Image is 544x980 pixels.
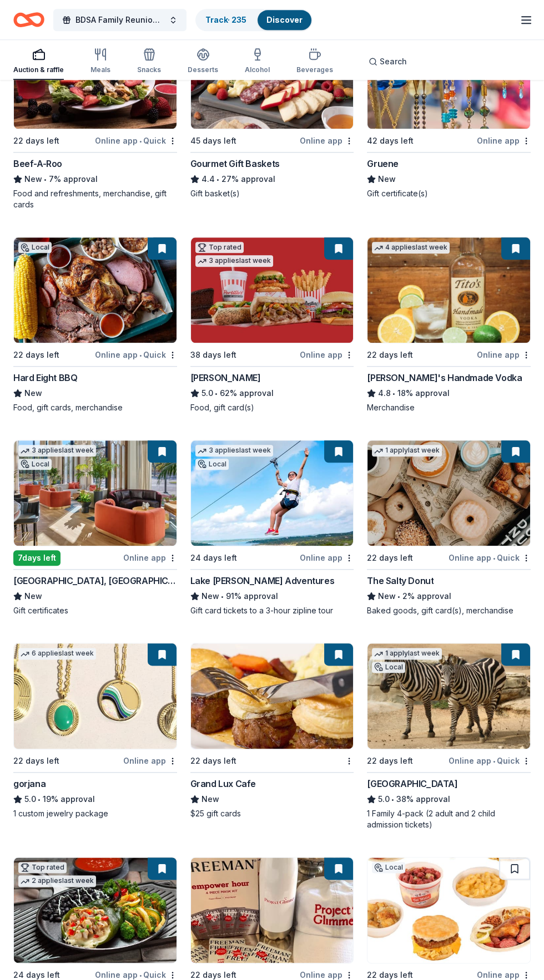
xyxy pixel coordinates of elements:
div: 22 days left [190,754,236,768]
a: Track· 235 [205,15,246,24]
span: New [202,793,219,806]
span: BDSA Family Reunion Conference Silent Auction [75,13,164,27]
div: Food and refreshments, merchandise, gift cards [13,188,177,210]
a: Image for Hard Eight BBQLocal22 days leftOnline app•QuickHard Eight BBQNewFood, gift cards, merch... [13,237,177,413]
div: Desserts [188,65,218,74]
div: Gourmet Gift Baskets [190,157,280,170]
span: 5.0 [378,793,390,806]
span: • [493,554,495,562]
button: Beverages [296,43,333,80]
div: 22 days left [13,134,59,148]
img: Image for Portillo's [191,237,354,343]
div: Lake [PERSON_NAME] Adventures [190,574,334,587]
button: Snacks [137,43,161,80]
div: Online app [300,348,354,362]
div: Online app Quick [95,348,177,362]
div: Online app [477,134,531,148]
div: gorjana [13,777,46,790]
div: Food, gift cards, merchandise [13,402,177,413]
span: • [139,136,142,145]
span: 5.0 [202,387,213,400]
div: Snacks [137,65,161,74]
a: Image for San Antonio Zoo1 applylast weekLocal22 days leftOnline app•Quick[GEOGRAPHIC_DATA]5.0•38... [367,643,531,830]
div: [PERSON_NAME] [190,371,261,384]
button: Meals [90,43,110,80]
div: [PERSON_NAME]'s Handmade Vodka [367,371,522,384]
div: Gift card tickets to a 3-hour zipline tour [190,605,354,616]
span: • [398,592,401,601]
a: Image for gorjana6 applieslast week22 days leftOnline appgorjana5.0•19% approval1 custom jewelry ... [13,643,177,819]
a: Image for Lake Travis Zipline Adventures3 applieslast weekLocal24 days leftOnline appLake [PERSON... [190,440,354,616]
span: New [202,590,219,603]
span: New [24,387,42,400]
a: Image for Gruene1 applylast weekLocal42 days leftOnline appGrueneNewGift certificate(s) [367,23,531,199]
div: 1 apply last week [372,445,442,456]
a: Image for Gourmet Gift Baskets9 applieslast week45 days leftOnline appGourmet Gift Baskets4.4•27%... [190,23,354,199]
div: 1 apply last week [372,648,442,659]
div: 1 Family 4-pack (2 adult and 2 child admission tickets) [367,808,531,830]
div: Online app [300,551,354,565]
div: Online app Quick [449,551,531,565]
div: Auction & raffle [13,65,64,74]
button: Auction & raffle [13,43,64,80]
div: 42 days left [367,134,414,148]
div: 7 days left [13,550,61,566]
button: Search [360,50,416,73]
div: Online app [477,348,531,362]
div: 24 days left [190,551,237,565]
button: BDSA Family Reunion Conference Silent Auction [53,9,187,31]
img: Image for Project Glimmer [191,857,354,963]
img: Image for Hard Eight BBQ [14,237,177,343]
span: • [139,351,142,359]
img: Image for San Antonio Zoo [367,643,530,749]
div: [GEOGRAPHIC_DATA], [GEOGRAPHIC_DATA] [13,574,177,587]
span: • [215,389,218,398]
div: 1 custom jewelry package [13,808,177,819]
div: 2% approval [367,590,531,603]
span: • [392,795,395,804]
img: Image for Tito's Handmade Vodka [367,237,530,343]
img: Image for Abuelo's [14,857,177,963]
div: 7% approval [13,172,177,186]
a: Image for The Salty Donut1 applylast week22 days leftOnline app•QuickThe Salty DonutNew•2% approv... [367,440,531,616]
img: Image for The Salty Donut [367,440,530,546]
div: Local [195,459,229,470]
div: 27% approval [190,172,354,186]
a: Image for Grand Lux Cafe22 days leftGrand Lux CafeNew$25 gift cards [190,643,354,819]
div: The Salty Donut [367,574,434,587]
div: Online app [123,754,177,768]
div: 22 days left [367,754,413,768]
div: Online app Quick [449,754,531,768]
div: 22 days left [367,551,413,565]
div: 45 days left [190,134,236,148]
button: Track· 235Discover [195,9,313,31]
span: New [24,172,42,186]
div: 3 applies last week [195,255,273,267]
img: Image for Grand Lux Cafe [191,643,354,749]
div: Gruene [367,157,399,170]
span: • [216,175,219,184]
a: Home [13,7,44,33]
span: Search [380,55,407,68]
div: Food, gift card(s) [190,402,354,413]
div: 3 applies last week [18,445,96,456]
div: Gift basket(s) [190,188,354,199]
a: Discover [266,15,303,24]
div: Local [18,459,52,470]
div: Gift certificates [13,605,177,616]
div: Beef-A-Roo [13,157,62,170]
div: Online app [300,134,354,148]
div: 22 days left [13,348,59,362]
a: Image for Crescent Hotel, Fort Worth3 applieslast weekLocal7days leftOnline app[GEOGRAPHIC_DATA],... [13,440,177,616]
div: 91% approval [190,590,354,603]
div: Alcohol [245,65,270,74]
div: 6 applies last week [18,648,96,659]
div: 3 applies last week [195,445,273,456]
div: 19% approval [13,793,177,806]
span: • [139,971,142,979]
div: Beverages [296,65,333,74]
div: Online app [123,551,177,565]
div: 18% approval [367,387,531,400]
span: New [24,590,42,603]
div: Baked goods, gift card(s), merchandise [367,605,531,616]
